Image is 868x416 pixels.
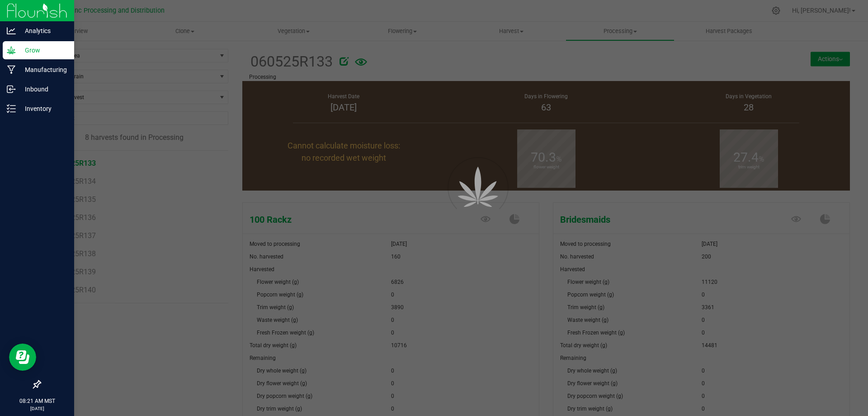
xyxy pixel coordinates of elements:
[7,65,16,74] inline-svg: Manufacturing
[16,25,70,36] p: Analytics
[4,397,70,405] p: 08:21 AM MST
[7,26,16,35] inline-svg: Analytics
[16,84,70,95] p: Inbound
[16,45,70,56] p: Grow
[16,64,70,75] p: Manufacturing
[9,344,36,371] iframe: Resource center
[7,46,16,55] inline-svg: Grow
[7,85,16,94] inline-svg: Inbound
[16,103,70,114] p: Inventory
[4,405,70,412] p: [DATE]
[7,104,16,113] inline-svg: Inventory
